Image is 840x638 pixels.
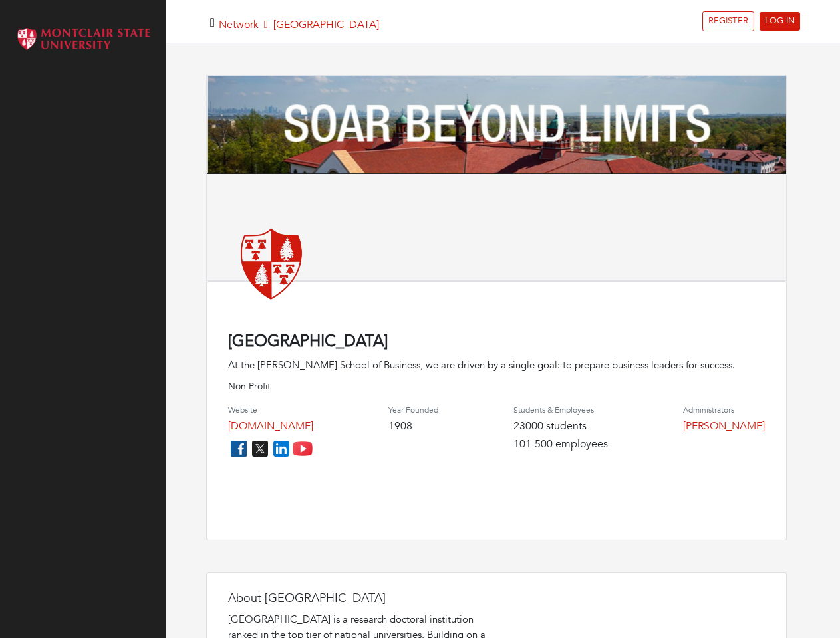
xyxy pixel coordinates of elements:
h4: About [GEOGRAPHIC_DATA] [228,591,494,606]
img: facebook_icon-256f8dfc8812ddc1b8eade64b8eafd8a868ed32f90a8d2bb44f507e1979dbc24.png [228,438,249,459]
h5: [GEOGRAPHIC_DATA] [219,19,379,31]
div: At the [PERSON_NAME] School of Business, we are driven by a single goal: to prepare business lead... [228,358,765,373]
img: Montclair_logo.png [13,23,153,55]
img: twitter_icon-7d0bafdc4ccc1285aa2013833b377ca91d92330db209b8298ca96278571368c9.png [249,438,271,459]
h4: Administrators [683,405,765,415]
h4: 101-500 employees [513,438,608,451]
img: Montclair%20Banner.png [207,76,786,175]
a: [DOMAIN_NAME] [228,419,313,433]
h4: Year Founded [388,405,438,415]
img: linkedin_icon-84db3ca265f4ac0988026744a78baded5d6ee8239146f80404fb69c9eee6e8e7.png [271,438,292,459]
h4: 23000 students [513,420,608,433]
h4: 1908 [388,420,438,433]
a: LOG IN [760,12,800,31]
h4: Students & Employees [513,405,608,415]
a: REGISTER [702,11,754,31]
img: youtube_icon-fc3c61c8c22f3cdcae68f2f17984f5f016928f0ca0694dd5da90beefb88aa45e.png [292,438,313,459]
p: Non Profit [228,379,765,393]
h4: [GEOGRAPHIC_DATA] [228,332,765,352]
a: [PERSON_NAME] [683,419,765,433]
h4: Website [228,405,313,415]
img: montclair-state-university.png [228,219,315,306]
a: Network [219,17,259,32]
